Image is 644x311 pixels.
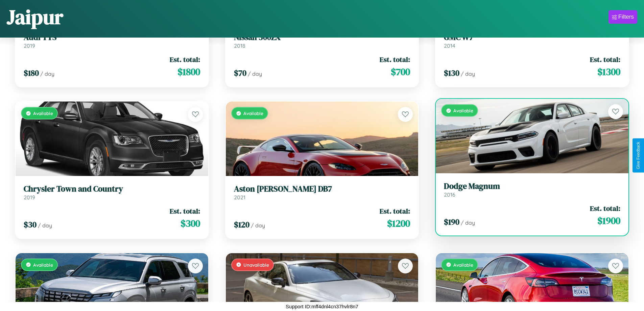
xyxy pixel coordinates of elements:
[387,217,410,230] span: $ 1200
[391,65,410,79] span: $ 700
[33,110,53,116] span: Available
[444,32,620,42] h3: GMC W7
[243,110,263,116] span: Available
[444,191,455,198] span: 2016
[234,184,410,201] a: Aston [PERSON_NAME] DB72021
[444,42,455,49] span: 2014
[24,219,37,230] span: $ 30
[234,32,410,42] h3: Nissan 300ZX
[24,32,200,42] h3: Audi TTS
[597,65,620,79] span: $ 1300
[170,206,200,216] span: Est. total:
[286,302,358,311] p: Support ID: mff4dnl4cn37hvlr8n7
[444,181,620,191] h3: Dodge Magnum
[181,217,200,230] span: $ 300
[453,108,473,113] span: Available
[248,70,262,77] span: / day
[597,214,620,227] span: $ 1900
[24,184,200,194] h3: Chrysler Town and Country
[461,219,475,226] span: / day
[444,32,620,49] a: GMC W72014
[444,216,459,227] span: $ 190
[618,14,634,20] div: Filters
[590,54,620,64] span: Est. total:
[636,142,641,169] div: Give Feedback
[444,181,620,198] a: Dodge Magnum2016
[243,262,269,268] span: Unavailable
[380,206,410,216] span: Est. total:
[380,54,410,64] span: Est. total:
[7,3,63,31] h1: Jaipur
[453,262,473,268] span: Available
[251,222,265,229] span: / day
[234,32,410,49] a: Nissan 300ZX2018
[24,42,35,49] span: 2019
[177,65,200,79] span: $ 1800
[33,262,53,268] span: Available
[234,42,245,49] span: 2018
[24,32,200,49] a: Audi TTS2019
[234,219,249,230] span: $ 120
[24,184,200,201] a: Chrysler Town and Country2019
[24,67,39,79] span: $ 180
[609,10,637,24] button: Filters
[38,222,52,229] span: / day
[40,70,54,77] span: / day
[590,203,620,213] span: Est. total:
[234,194,245,201] span: 2021
[461,70,475,77] span: / day
[444,67,459,79] span: $ 130
[234,67,246,79] span: $ 70
[234,184,410,194] h3: Aston [PERSON_NAME] DB7
[24,194,35,201] span: 2019
[170,54,200,64] span: Est. total:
